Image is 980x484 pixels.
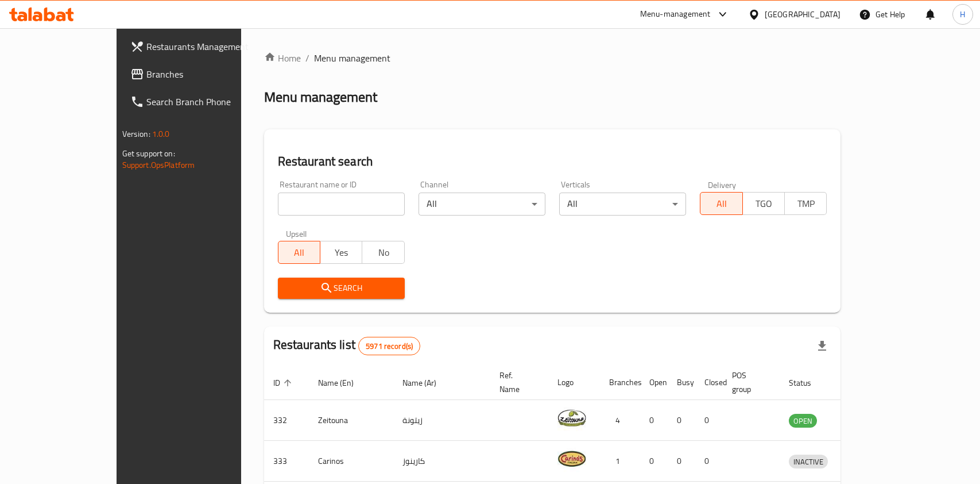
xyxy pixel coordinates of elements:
[393,441,490,482] td: كارينوز
[318,376,369,390] span: Name (En)
[695,400,723,441] td: 0
[273,376,295,390] span: ID
[283,244,316,261] span: All
[146,40,271,53] span: Restaurants Management
[146,67,271,81] span: Branches
[789,455,828,468] span: INACTIVE
[358,337,420,355] div: Total records count
[640,400,668,441] td: 0
[789,376,826,390] span: Status
[742,192,785,215] button: TGO
[278,278,405,299] button: Search
[789,195,822,212] span: TMP
[640,365,668,400] th: Open
[600,365,640,400] th: Branches
[402,376,451,390] span: Name (Ar)
[367,244,400,261] span: No
[765,8,840,21] div: [GEOGRAPHIC_DATA]
[700,192,742,215] button: All
[309,441,393,482] td: Carinos
[784,192,827,215] button: TMP
[499,368,534,396] span: Ref. Name
[559,193,686,216] div: All
[273,336,421,355] h2: Restaurants list
[122,146,175,161] span: Get support on:
[732,368,766,396] span: POS group
[264,88,377,106] h2: Menu management
[278,193,405,216] input: Search for restaurant name or ID..
[708,180,737,189] label: Delivery
[305,51,309,65] li: /
[695,441,723,482] td: 0
[264,51,841,65] nav: breadcrumb
[362,241,404,264] button: No
[393,400,490,441] td: زيتونة
[600,441,640,482] td: 1
[705,195,738,212] span: All
[419,193,545,216] div: All
[264,51,301,65] a: Home
[122,126,150,141] span: Version:
[808,332,836,360] div: Export file
[264,441,309,482] td: 333
[600,400,640,441] td: 4
[640,7,711,21] div: Menu-management
[668,441,695,482] td: 0
[640,441,668,482] td: 0
[286,229,307,237] label: Upsell
[789,414,817,428] span: OPEN
[557,444,586,473] img: Carinos
[668,400,695,441] td: 0
[146,95,271,109] span: Search Branch Phone
[668,365,695,400] th: Busy
[152,126,170,141] span: 1.0.0
[264,400,309,441] td: 332
[789,455,828,468] div: INACTIVE
[557,404,586,432] img: Zeitouna
[121,33,280,60] a: Restaurants Management
[121,88,280,116] a: Search Branch Phone
[320,241,362,264] button: Yes
[314,51,390,65] span: Menu management
[309,400,393,441] td: Zeitouna
[960,8,965,21] span: H
[695,365,723,400] th: Closed
[548,365,600,400] th: Logo
[278,241,320,264] button: All
[359,341,420,352] span: 5971 record(s)
[122,158,195,172] a: Support.OpsPlatform
[287,281,396,295] span: Search
[278,153,827,170] h2: Restaurant search
[325,244,358,261] span: Yes
[121,60,280,88] a: Branches
[747,195,780,212] span: TGO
